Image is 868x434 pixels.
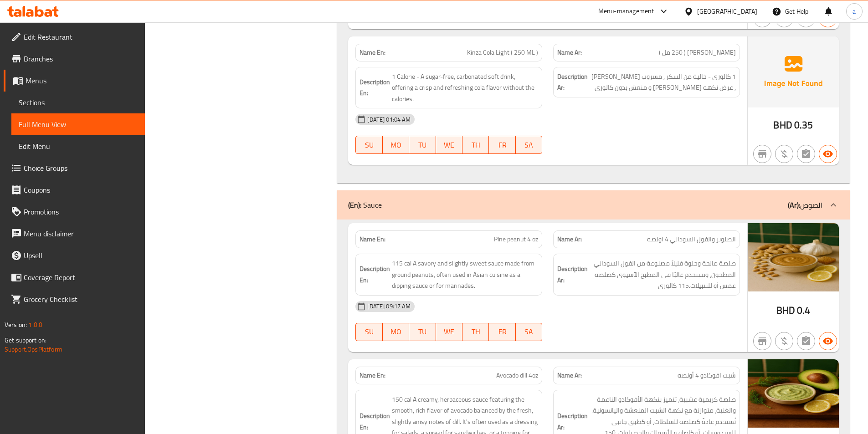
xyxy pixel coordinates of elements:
span: SU [360,325,379,338]
span: MO [386,138,406,152]
button: Available [819,332,837,350]
span: TH [466,138,485,152]
div: (En): Sauce(Ar):الصوص [337,190,850,220]
button: SA [516,323,542,341]
strong: Name En: [360,235,385,244]
button: WE [436,323,462,341]
strong: Description Ar: [557,71,588,93]
b: (En): [348,198,361,212]
span: WE [440,325,459,338]
span: Menus [26,75,138,86]
button: SU [355,323,382,341]
button: WE [436,136,462,154]
p: Sauce [348,199,382,210]
span: a [853,6,856,16]
strong: Name En: [360,48,385,57]
span: WE [440,138,459,152]
a: Grocery Checklist [4,288,145,310]
a: Menu disclaimer [4,223,145,245]
a: Upsell [4,245,145,266]
button: Purchased item [775,332,793,350]
span: Get support on: [5,334,46,346]
button: Not has choices [797,145,815,163]
span: Coupons [24,184,138,195]
span: TU [413,138,432,152]
strong: Description Ar: [557,263,588,286]
span: Avocado dill 4oz [496,371,538,380]
a: Promotions [4,201,145,223]
button: TH [462,136,489,154]
a: Full Menu View [11,113,145,135]
a: Edit Menu [11,135,145,157]
img: Pine_Peanut_Sauce638957073772274208.jpg [748,223,839,291]
span: Version: [5,319,27,331]
a: Edit Restaurant [4,26,145,48]
button: Purchased item [775,145,793,163]
button: SA [516,136,542,154]
span: Branches [24,53,138,64]
strong: Name Ar: [557,48,582,57]
span: Edit Menu [19,141,138,152]
button: Not branch specific item [753,145,771,163]
a: Sections [11,92,145,113]
button: FR [489,323,515,341]
strong: Name Ar: [557,235,582,244]
button: MO [383,323,409,341]
img: Ae5nvW7+0k+MAAAAAElFTkSuQmCC [748,36,839,107]
div: [GEOGRAPHIC_DATA] [697,6,757,16]
div: Menu-management [598,6,654,17]
span: شبت افوكادو 4 أونصه [678,371,736,380]
span: Coverage Report [24,272,138,283]
span: SU [360,138,379,152]
span: الصنوبر والفول السوداني 4 اونصه [647,235,736,244]
span: Full Menu View [19,119,138,130]
button: SU [355,136,382,154]
strong: Description Ar: [557,410,588,433]
span: [PERSON_NAME] ( 250 مل ) [659,48,736,57]
a: Support.OpsPlatform [5,343,62,355]
span: FR [493,325,512,338]
span: 1 Calorie - A sugar-free, carbonated soft drink, offering a crisp and refreshing cola flavor with... [392,71,538,105]
span: [DATE] 09:17 AM [364,302,414,311]
button: TH [462,323,489,341]
span: MO [386,325,406,338]
span: SA [519,325,539,338]
span: 1 كالورى - خالية من السكر , مشروب غازى كربونى , عرض نكهه كولا كريسب و منعش بدون كالورى [590,71,736,93]
span: SA [519,138,539,152]
button: Not has choices [797,332,815,350]
span: 0.4 [797,301,810,319]
span: صلصة مالحة وحلوة قليلاً مصنوعة من الفول السوداني المطحون، وتستخدم غالبًا في المطبخ الآسيوي كصلصة ... [590,258,736,291]
span: 0.35 [794,116,813,134]
span: TU [413,325,432,338]
a: Menus [4,70,145,92]
span: Upsell [24,250,138,261]
button: FR [489,136,515,154]
span: Promotions [24,206,138,217]
span: Edit Restaurant [24,31,138,42]
button: TU [409,323,436,341]
span: FR [493,138,512,152]
button: Available [819,145,837,163]
img: Avocado_Dill_Sauce638957073783009175.jpg [748,359,839,428]
span: TH [466,325,485,338]
strong: Description En: [360,410,390,433]
a: Coupons [4,179,145,201]
button: MO [383,136,409,154]
span: [DATE] 01:04 AM [364,115,414,124]
p: الصوص [788,199,822,210]
a: Choice Groups [4,157,145,179]
button: TU [409,136,436,154]
span: BHD [776,301,795,319]
span: Pine peanut 4 oz [494,235,538,244]
span: Sections [19,97,138,108]
b: (Ar): [788,198,800,212]
strong: Description En: [360,77,390,99]
strong: Name Ar: [557,371,582,380]
strong: Name En: [360,371,385,380]
span: 115 cal A savory and slightly sweet sauce made from ground peanuts, often used in Asian cuisine a... [392,258,538,291]
span: Kinza Cola Light ( 250 ML ) [467,48,538,57]
span: BHD [773,116,792,134]
span: Choice Groups [24,163,138,174]
span: Grocery Checklist [24,294,138,305]
button: Not branch specific item [753,332,771,350]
